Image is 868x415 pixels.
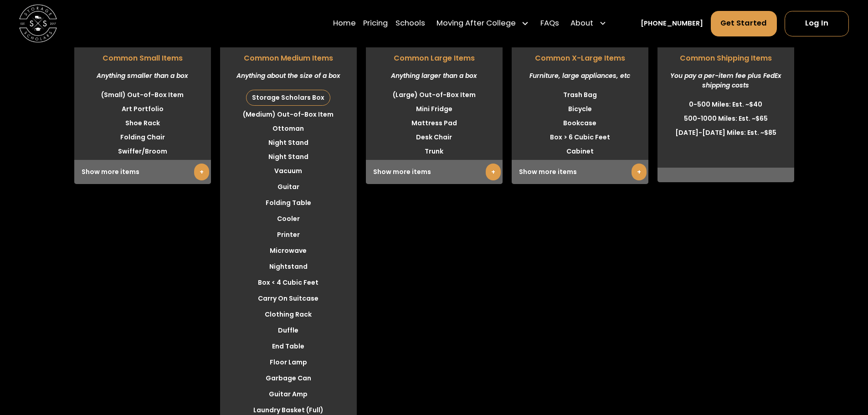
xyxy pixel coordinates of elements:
[540,10,559,37] a: FAQs
[220,136,357,150] li: Night Stand
[220,244,357,258] li: Microwave
[366,116,503,130] li: Mattress Pad
[194,164,209,180] a: +
[220,196,357,210] li: Folding Table
[220,228,357,242] li: Printer
[220,150,357,164] li: Night Stand
[366,130,503,144] li: Desk Chair
[632,164,647,180] a: +
[74,116,211,130] li: Shoe Rack
[220,355,357,369] li: Floor Lamp
[657,126,794,140] li: [DATE]-[DATE] Miles: Est. ~$85
[570,18,593,30] div: About
[366,160,503,184] div: Show more items
[220,292,357,306] li: Carry On Suitcase
[74,160,211,184] div: Show more items
[220,180,357,194] li: Guitar
[366,48,503,64] span: Common Large Items
[567,10,611,37] div: About
[657,48,794,64] span: Common Shipping Items
[366,102,503,116] li: Mini Fridge
[220,122,357,136] li: Ottoman
[220,108,357,122] li: (Medium) Out-of-Box Item
[366,88,503,102] li: (Large) Out-of-Box Item
[19,5,57,42] img: Storage Scholars main logo
[74,48,211,64] span: Common Small Items
[711,11,777,36] a: Get Started
[220,323,357,338] li: Duffle
[641,19,703,29] a: [PHONE_NUMBER]
[366,144,503,159] li: Trunk
[220,371,357,385] li: Garbage Can
[512,88,648,102] li: Trash Bag
[433,10,533,37] div: Moving After College
[220,64,357,88] div: Anything about the size of a box
[512,102,648,116] li: Bicycle
[220,260,357,274] li: Nightstand
[74,88,211,102] li: (Small) Out-of-Box Item
[512,144,648,159] li: Cabinet
[785,11,849,36] a: Log In
[657,97,794,112] li: 0-500 Miles: Est. ~$40
[247,90,330,105] div: Storage Scholars Box
[437,18,516,30] div: Moving After College
[512,130,648,144] li: Box > 6 Cubic Feet
[512,160,648,184] div: Show more items
[333,10,356,37] a: Home
[512,116,648,130] li: Bookcase
[657,64,794,97] div: You pay a per-item fee plus FedEx shipping costs
[220,339,357,354] li: End Table
[486,164,501,180] a: +
[657,112,794,126] li: 500-1000 Miles: Est. ~$65
[366,64,503,88] div: Anything larger than a box
[220,387,357,401] li: Guitar Amp
[74,64,211,88] div: Anything smaller than a box
[512,64,648,88] div: Furniture, large appliances, etc
[74,130,211,144] li: Folding Chair
[220,164,357,178] li: Vacuum
[395,10,425,37] a: Schools
[363,10,388,37] a: Pricing
[220,276,357,290] li: Box < 4 Cubic Feet
[74,144,211,159] li: Swiffer/Broom
[220,212,357,226] li: Cooler
[512,48,648,64] span: Common X-Large Items
[220,48,357,64] span: Common Medium Items
[74,102,211,116] li: Art Portfolio
[220,307,357,322] li: Clothing Rack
